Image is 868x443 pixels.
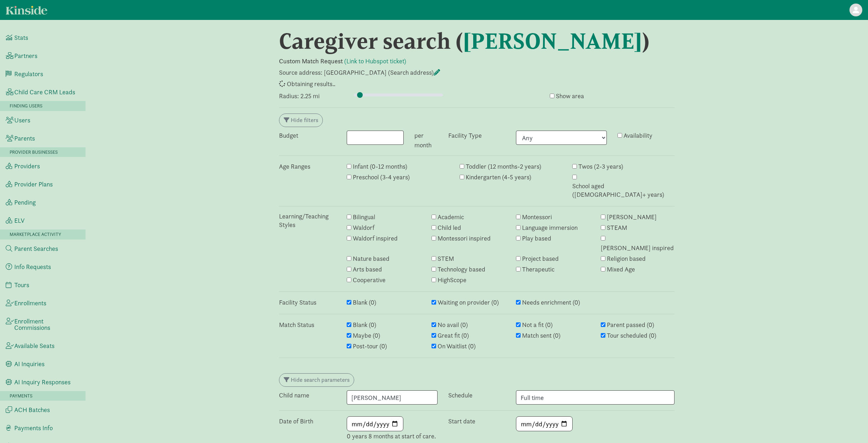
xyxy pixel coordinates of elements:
label: Waldorf [353,223,374,232]
label: Facility Type [448,131,482,140]
span: Pending [14,199,36,206]
label: Show area [556,92,584,100]
span: Provider Plans [14,181,53,188]
label: Cooperative [353,276,386,284]
label: [PERSON_NAME] inspired [601,244,674,252]
span: Providers [14,163,40,169]
label: Waiting on provider (0) [438,298,499,307]
div: per month [409,131,443,150]
h1: Caregiver search ( ) [279,28,675,54]
label: STEM [438,254,454,263]
a: [PERSON_NAME] [463,28,642,54]
span: Parent Searches [14,246,58,252]
label: Arts based [353,265,382,274]
label: Radius: [279,92,299,100]
span: Finding Users [10,103,42,109]
label: Tour scheduled (0) [607,331,656,340]
label: Preschool (3-4 years) [353,173,410,181]
label: Technology based [438,265,485,274]
label: Twos (2-3 years) [578,162,623,171]
a: (Link to Hubspot ticket) [344,57,406,65]
label: Age Ranges [279,162,310,171]
label: Not a fit (0) [522,321,553,329]
label: Project based [522,254,559,263]
label: Start date [448,417,475,426]
label: Kindergarten (4-5 years) [466,173,531,181]
span: Payments Info [14,425,53,431]
label: On Waitlist (0) [438,342,476,350]
span: Stats [14,35,28,41]
span: Enrollment Commissions [14,318,80,331]
span: AI Inquiries [14,361,45,367]
span: 2.25 mi [300,92,320,100]
button: Hide filters [279,114,323,127]
label: Post-tour (0) [353,342,387,350]
label: Child led [438,223,461,232]
label: STEAM [607,223,627,232]
label: Budget [279,131,298,140]
span: Child Care CRM Leads [14,89,75,95]
label: Blank (0) [353,298,376,307]
label: Religion based [607,254,646,263]
span: Parents [14,135,35,142]
span: Tours [14,282,29,288]
label: Therapeutic [522,265,554,274]
label: Waldorf inspired [353,234,398,243]
span: ACH Batches [14,407,50,413]
label: Academic [438,213,464,221]
label: Montessori inspired [438,234,491,243]
span: Regulators [14,71,43,77]
label: Match sent (0) [522,331,560,340]
label: Montessori [522,213,552,221]
label: Date of Birth [279,417,313,426]
b: Custom Match Request [279,57,343,65]
label: Blank (0) [353,321,376,329]
label: Child name [279,391,309,400]
label: Mixed Age [607,265,635,274]
p: Source address: [GEOGRAPHIC_DATA] (Search address) [279,68,675,77]
span: Enrollments [14,300,46,306]
span: Marketplace Activity [10,231,61,237]
label: Maybe (0) [353,331,380,340]
span: AI Inquiry Responses [14,379,71,385]
span: 0 years 8 months at start of care. [347,432,436,440]
label: Play based [522,234,551,243]
span: Info Requests [14,264,51,270]
label: Great fit (0) [438,331,469,340]
span: Payments [10,393,32,399]
label: No avail (0) [438,321,468,329]
label: Schedule [448,391,472,400]
label: Language immersion [522,223,578,232]
label: Availability [624,131,652,140]
label: Learning/Teaching Styles [279,212,336,229]
span: Partners [14,53,37,59]
label: Nature based [353,254,389,263]
label: Bilingual [353,213,375,221]
span: Available Seats [14,343,55,349]
label: Facility Status [279,298,316,307]
label: Needs enrichment (0) [522,298,580,307]
span: Obtaining results.. [287,80,335,88]
span: Users [14,117,30,123]
label: HighScope [438,276,466,284]
label: Infant (0-12 months) [353,162,407,171]
button: Hide search parameters [279,373,354,387]
label: Match Status [279,321,314,329]
span: Provider Businesses [10,149,58,155]
span: Hide search parameters [291,376,350,384]
label: [PERSON_NAME] [607,213,657,221]
label: School aged ([DEMOGRAPHIC_DATA]+ years) [572,182,675,199]
label: Parent passed (0) [607,321,654,329]
span: Hide filters [291,116,318,124]
label: Toddler (12 months-2 years) [466,162,541,171]
span: ELV [14,217,25,224]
